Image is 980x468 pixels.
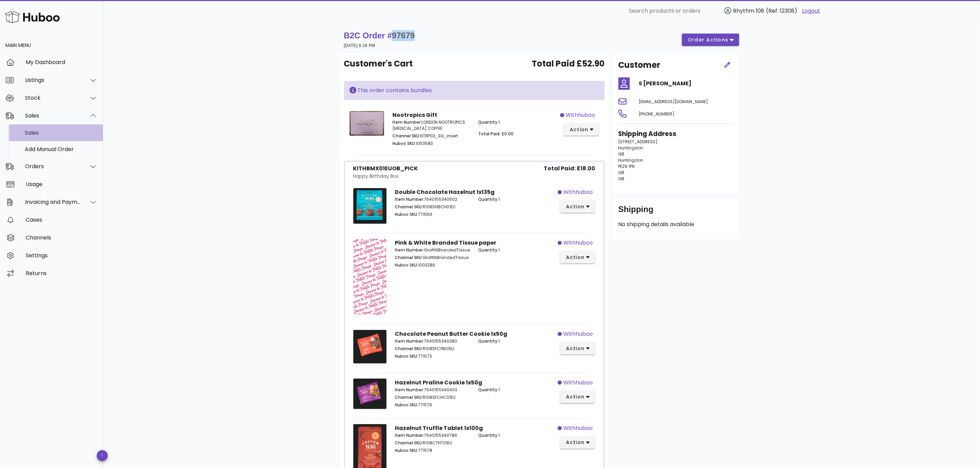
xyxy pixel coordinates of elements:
span: Quantity: [478,247,498,253]
div: This order contains bundles [350,86,599,95]
p: 7640155340502 [395,196,470,202]
span: action [569,126,589,133]
span: Rhythm 108 [733,7,764,15]
span: Channel SKU: [395,204,423,210]
span: action [566,439,585,446]
p: NTRP03_3G_insert [392,133,470,139]
span: Quantity: [478,387,498,393]
span: Item Number: [395,387,424,393]
span: GB [618,151,625,157]
p: 1 [478,432,553,439]
p: 1 [478,387,553,393]
button: action [560,200,595,213]
span: PE29 1PN [618,163,635,169]
img: Product Image [353,379,387,409]
p: 771573 [395,353,470,359]
span: Huntingdon [618,157,644,163]
p: GraffitiBrandedTissue [395,247,470,253]
span: Total Paid: £0.00 [478,131,513,137]
span: Channel SKU: [392,133,420,139]
div: Orders [25,163,81,170]
button: order actions [682,34,739,46]
span: Quantity: [478,196,498,202]
span: Huboo SKU: [395,353,418,359]
span: action [566,345,585,352]
span: Item Number: [395,338,424,344]
div: Shipping [618,204,734,220]
p: 7640155340786 [395,432,470,439]
span: Huntingdon [618,145,644,151]
strong: B2C Order # [344,31,415,40]
span: Quantity: [478,338,498,344]
span: GB [618,176,625,182]
span: Huboo SKU: [395,402,418,408]
strong: Chocolate Peanut Butter Cookie 1x50g [395,330,507,338]
img: Product Image [350,111,384,136]
p: LONDON NOOTROPICS [MEDICAL_DATA] COFFEE [392,119,470,132]
img: Product Image [353,330,387,364]
p: 771563 [395,211,470,218]
p: 7640155340403 [395,387,470,393]
strong: Pink & White Branded Tissue paper [395,239,496,247]
p: R108SFCPB01EU [395,346,470,352]
p: R108CTHT01EU [395,440,470,446]
div: Channels [26,234,97,241]
p: 1053583 [392,140,470,147]
span: withhuboo [563,379,593,387]
h3: Shipping Address [618,129,734,139]
div: Invoicing and Payments [25,199,81,205]
div: Sales [25,112,81,119]
img: Product Image [353,239,387,315]
span: withhuboo [563,424,593,432]
span: Total Paid: £18.00 [544,164,595,173]
strong: Hazelnut Praline Cookie 1x50g [395,379,482,386]
span: [EMAIL_ADDRESS][DOMAIN_NAME] [639,99,708,104]
span: withhuboo [563,330,593,338]
button: action [560,251,595,263]
p: 7640155340380 [395,338,470,344]
strong: Nootropics Gift [392,111,437,119]
h4: S [PERSON_NAME] [639,79,734,88]
div: Usage [26,181,97,187]
strong: Double Chocolate Hazelnut 1x135g [395,188,495,196]
span: Huboo SKU: [395,447,418,453]
div: Stock [25,95,81,101]
div: Happy Birthday Box [353,173,418,180]
span: Quantity: [478,119,498,125]
p: 1003286 [395,262,470,268]
div: My Dashboard [26,59,97,65]
p: R108SFCHC01EU [395,394,470,401]
p: 1 [478,247,553,253]
a: Logout [802,7,820,15]
strong: Hazelnut Truffle Tablet 1x100g [395,424,483,432]
span: Customer's Cart [344,58,413,70]
span: Item Number: [392,119,422,125]
p: 771576 [395,402,470,408]
div: Returns [26,270,97,276]
h2: Customer [618,59,661,71]
span: Item Number: [395,196,424,202]
span: Channel SKU: [395,440,423,446]
span: [STREET_ADDRESS] [618,139,658,145]
span: Item Number: [395,247,424,253]
img: Huboo Logo [5,10,60,24]
span: action [566,254,585,261]
span: Quantity: [478,432,498,438]
span: Channel SKU: [395,255,423,260]
p: R108SHBCH01EU [395,204,470,210]
span: action [566,203,585,210]
p: GraffitiBrandedTissue [395,255,470,261]
img: Product Image [353,188,387,224]
span: Item Number: [395,432,424,438]
button: action [560,436,595,449]
span: Channel SKU: [395,394,423,400]
span: withhuboo [563,188,593,196]
span: (Ref: 12308) [766,7,797,15]
div: Cases [26,217,97,223]
span: withhuboo [563,239,593,247]
span: Huboo SKU: [392,140,416,146]
p: 771578 [395,447,470,454]
span: Huboo SKU: [395,262,418,268]
button: action [564,123,599,136]
p: 1 [478,338,553,344]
